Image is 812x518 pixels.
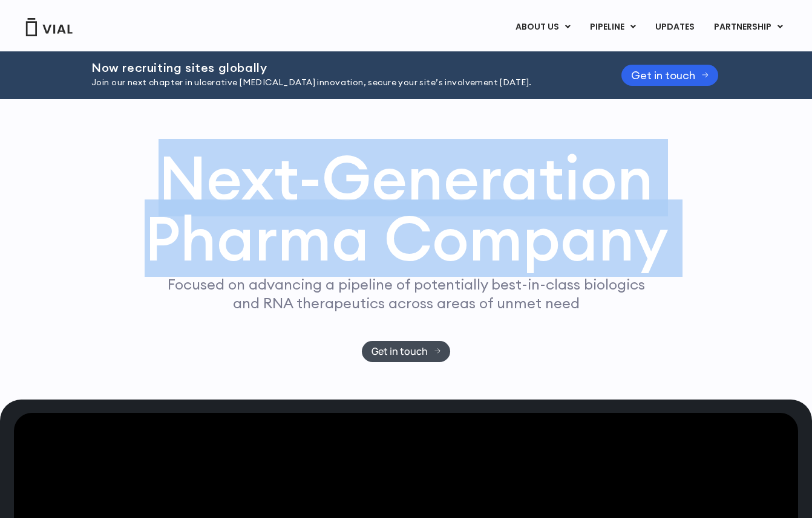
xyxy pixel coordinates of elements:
p: Join our next chapter in ulcerative [MEDICAL_DATA] innovation, secure your site’s involvement [DA... [91,76,591,89]
a: ABOUT USMenu Toggle [506,17,580,37]
a: Get in touch [621,65,718,86]
h1: Next-Generation Pharma Company [144,147,668,270]
span: Get in touch [372,347,428,356]
a: Get in touch [362,341,451,362]
a: PIPELINEMenu Toggle [580,17,645,37]
a: UPDATES [646,17,704,37]
p: Focused on advancing a pipeline of potentially best-in-class biologics and RNA therapeutics acros... [162,275,650,312]
img: Vial Logo [25,18,73,36]
h2: Now recruiting sites globally [91,61,591,74]
a: PARTNERSHIPMenu Toggle [704,17,793,37]
span: Get in touch [631,71,695,80]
